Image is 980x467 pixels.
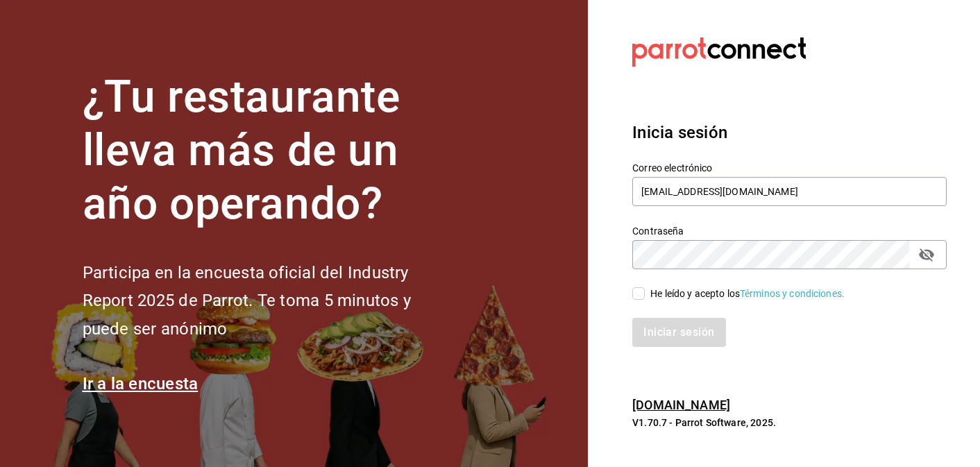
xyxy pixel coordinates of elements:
a: [DOMAIN_NAME] [632,398,730,412]
h1: ¿Tu restaurante lleva más de un año operando? [83,71,457,230]
a: Ir a la encuesta [83,374,198,393]
h3: Inicia sesión [632,120,947,145]
p: V1.70.7 - Parrot Software, 2025. [632,416,947,430]
h2: Participa en la encuesta oficial del Industry Report 2025 de Parrot. Te toma 5 minutos y puede se... [83,259,457,343]
label: Correo electrónico [632,163,947,173]
div: He leído y acepto los [650,287,845,301]
label: Contraseña [632,226,947,236]
a: Términos y condiciones. [740,288,845,299]
button: passwordField [915,243,938,266]
input: Ingresa tu correo electrónico [632,177,947,206]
